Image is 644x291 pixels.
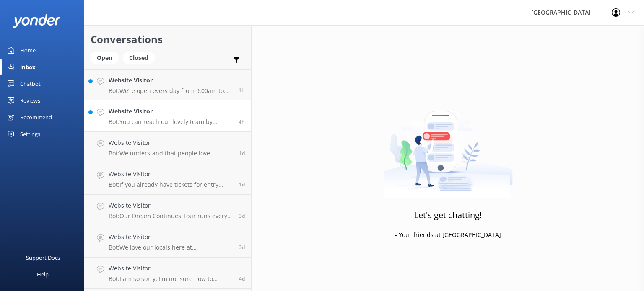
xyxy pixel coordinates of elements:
span: Sep 10 2025 12:58pm (UTC +10:00) Australia/Brisbane [239,181,245,188]
span: Sep 12 2025 10:30am (UTC +10:00) Australia/Brisbane [239,87,245,94]
p: Bot: If you already have tickets for entry [DATE], you don't need to book the day visit separatel... [109,181,233,188]
span: Sep 12 2025 07:10am (UTC +10:00) Australia/Brisbane [239,118,245,125]
span: Sep 08 2025 10:10am (UTC +10:00) Australia/Brisbane [239,275,245,282]
div: Closed [123,52,155,64]
a: Website VisitorBot:We love our locals here at [GEOGRAPHIC_DATA]. Although we don't have an offici... [84,226,251,258]
a: Closed [123,53,159,62]
a: Website VisitorBot:We understand that people love travelling with their furry friends – so do we!... [84,132,251,163]
div: Support Docs [26,249,60,266]
h4: Website Visitor [109,107,232,116]
div: Home [20,42,36,59]
div: Inbox [20,59,36,75]
h4: Website Visitor [109,170,233,179]
a: Website VisitorBot:I am so sorry, I'm not sure how to answer that question. Are you able to phras... [84,258,251,289]
p: Bot: We’re open every day from 9:00am to 7:30pm, giving you plenty of time to explore and enjoy t... [109,87,232,95]
h4: Website Visitor [109,76,232,85]
div: Help [37,266,49,283]
a: Open [91,53,123,62]
p: Bot: We love our locals here at [GEOGRAPHIC_DATA]. Although we don't have an official local's rat... [109,244,233,251]
h4: Website Visitor [109,232,233,242]
p: Bot: We understand that people love travelling with their furry friends – so do we! But unfortuna... [109,149,233,157]
h2: Conversations [91,31,245,47]
a: Website VisitorBot:We’re open every day from 9:00am to 7:30pm, giving you plenty of time to explo... [84,69,251,100]
span: Sep 10 2025 02:15pm (UTC +10:00) Australia/Brisbane [239,149,245,157]
p: - Your friends at [GEOGRAPHIC_DATA] [395,230,501,239]
div: Reviews [20,92,40,109]
p: Bot: Our Dream Continues Tour runs every 30 minutes from 9:30am to 4:30pm daily - no booking need... [109,212,233,220]
div: Recommend [20,109,52,126]
span: Sep 08 2025 05:51pm (UTC +10:00) Australia/Brisbane [239,244,245,251]
img: yonder-white-logo.png [13,14,61,28]
p: Bot: I am so sorry, I'm not sure how to answer that question. Are you able to phrase it another w... [109,275,233,283]
div: Settings [20,126,40,142]
span: Sep 09 2025 11:47am (UTC +10:00) Australia/Brisbane [239,212,245,219]
a: Website VisitorBot:If you already have tickets for entry [DATE], you don't need to book the day v... [84,163,251,195]
h4: Website Visitor [109,264,233,273]
h4: Website Visitor [109,138,233,147]
img: artwork of a man stealing a conversation from at giant smartphone [383,93,513,198]
div: Chatbot [20,75,41,92]
a: Website VisitorBot:You can reach our lovely team by calling [PHONE_NUMBER] or emailing [EMAIL_ADD... [84,100,251,132]
h4: Website Visitor [109,201,233,210]
h3: Let's get chatting! [414,209,482,222]
div: Open [91,52,119,64]
a: Website VisitorBot:Our Dream Continues Tour runs every 30 minutes from 9:30am to 4:30pm daily - n... [84,195,251,226]
p: Bot: You can reach our lovely team by calling [PHONE_NUMBER] or emailing [EMAIL_ADDRESS][DOMAIN_N... [109,118,232,126]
